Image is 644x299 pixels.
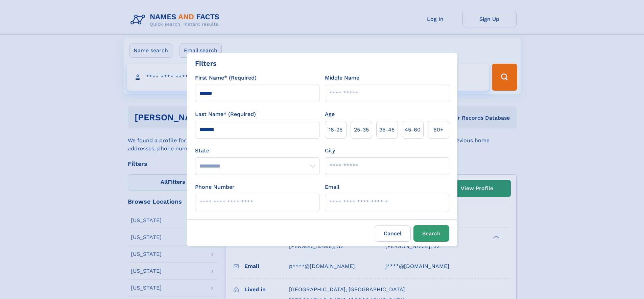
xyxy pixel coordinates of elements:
span: 45‑60 [405,126,421,134]
label: State [195,147,319,155]
label: Last Name* (Required) [195,110,256,118]
span: 35‑45 [379,126,395,134]
label: Phone Number [195,183,235,191]
label: Cancel [375,225,411,242]
span: 25‑35 [354,126,369,134]
button: Search [413,225,449,242]
label: Middle Name [325,74,359,82]
div: Filters [195,58,217,68]
label: First Name* (Required) [195,74,257,82]
span: 18‑25 [329,126,342,134]
label: Email [325,183,339,191]
span: 60+ [433,126,444,134]
label: Age [325,110,335,118]
label: City [325,147,335,155]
